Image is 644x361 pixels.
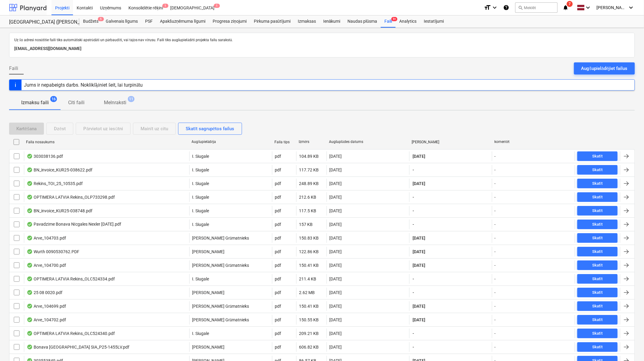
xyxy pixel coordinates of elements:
div: Skatīt [593,235,603,242]
div: - [495,263,496,268]
div: OCR pabeigts [27,331,33,336]
span: - [412,194,415,200]
div: pdf [275,345,281,349]
span: [DATE] [412,317,426,323]
button: Skatīt [577,260,618,270]
div: [DATE] [329,345,342,349]
div: Arve_104702.pdf [27,317,66,322]
span: search [518,5,523,10]
div: Skatīt [593,153,603,160]
a: Analytics [396,15,420,28]
span: - [412,330,415,336]
div: pdf [275,208,281,213]
p: [EMAIL_ADDRESS][DOMAIN_NAME] [14,45,630,52]
p: [PERSON_NAME] Grāmatnieks [192,317,249,323]
div: - [495,222,496,227]
div: 209.21 KB [299,331,319,336]
div: Faili [381,15,396,28]
i: keyboard_arrow_down [491,4,498,11]
div: pdf [275,167,281,172]
p: I. Siugale [192,330,209,336]
i: format_size [484,4,491,11]
a: Izmaksas [294,15,320,28]
div: Faila nosaukums [26,140,187,144]
div: [DATE] [329,208,342,213]
p: Citi faili [68,99,85,106]
span: - [412,344,415,350]
div: Budžets [79,15,102,28]
p: Melnraksti [104,99,126,106]
div: Skatīt [593,330,603,337]
div: Jums ir nepabeigts darbs. Noklikšķiniet šeit, lai turpinātu [24,82,143,88]
a: Budžets5 [79,15,102,28]
span: [DATE] [412,303,426,309]
div: Arve_104700.pdf [27,263,66,268]
div: Skatīt [593,316,603,323]
div: Skatīt [593,262,603,269]
div: [DATE] [329,167,342,172]
div: OCR pabeigts [27,317,33,322]
div: - [495,317,496,322]
div: - [495,236,496,240]
div: Arve_104699.pdf [27,304,66,309]
div: OCR pabeigts [27,249,33,254]
button: Skatīt [577,301,618,311]
button: Skatīt [577,165,618,175]
div: [DATE] [329,277,342,281]
div: OCR pabeigts [27,167,33,172]
div: 157 KB [299,222,313,227]
div: BN_invoice_KUR25-038622.pdf [27,167,92,172]
p: Izmaksu faili [21,99,49,106]
div: Wurth 0090530762.PDF [27,249,79,254]
div: [DATE] [329,290,342,295]
div: pdf [275,195,281,200]
button: Augšupielādējiet failus [574,62,635,75]
div: pdf [275,154,281,159]
button: Skatīt [577,329,618,338]
span: - [412,208,415,214]
div: Arve_104703.pdf [27,236,66,240]
div: [DATE] [329,181,342,186]
div: BN_invoice_KUR25-038748.pdf [27,208,92,213]
p: I. Siugale [192,167,209,173]
p: I. Siugale [192,208,209,214]
div: 117.5 KB [299,208,316,213]
button: Skatīt [577,220,618,229]
a: Galvenais līgums [102,15,141,28]
a: Apakšuzņēmuma līgumi [156,15,209,28]
span: [DATE] [412,180,426,187]
a: Ienākumi [320,15,344,28]
p: [PERSON_NAME] [192,344,224,350]
div: Skatīt [593,248,603,255]
div: OCR pabeigts [27,345,33,349]
button: Skatīt [577,151,618,161]
a: Pirkuma pasūtījumi [250,15,294,28]
div: [DATE] [329,317,342,322]
div: OCR pabeigts [27,304,33,309]
span: Faili [9,65,18,72]
span: 9+ [391,17,397,21]
div: Faila tips [274,140,294,144]
p: [PERSON_NAME] Grāmatnieks [192,262,249,268]
button: Skatīt [577,315,618,325]
p: I. Siugale [192,276,209,282]
div: Iestatījumi [420,15,447,28]
div: - [495,195,496,200]
div: 211.4 KB [299,277,316,281]
div: 2.62 MB [299,290,315,295]
div: Progresa ziņojumi [209,15,250,28]
div: 248.89 KB [299,181,319,186]
p: Uz šo adresi nosūtītie faili tiks automātiski apstrādāti un pārbaudīti, vai tajos nav vīrusu. Fai... [14,38,630,43]
span: - [412,221,415,227]
div: Skatīt [593,289,603,296]
div: [DATE] [329,249,342,254]
div: - [495,208,496,213]
div: OCR pabeigts [27,236,33,240]
p: [PERSON_NAME] [192,290,224,296]
i: keyboard_arrow_down [585,4,592,11]
p: I. Siugale [192,153,209,159]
